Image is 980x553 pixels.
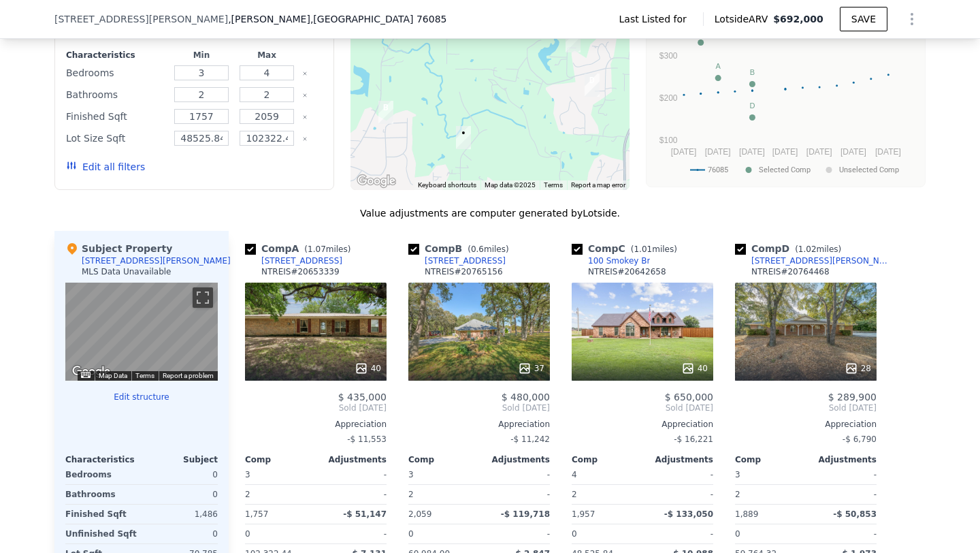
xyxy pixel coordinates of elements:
span: Sold [DATE] [735,402,877,413]
div: 28 [845,362,871,375]
span: ( miles) [625,244,683,254]
div: Adjustments [642,454,713,465]
button: Toggle fullscreen view [193,287,213,308]
div: Min [171,50,231,61]
div: 834 Gail Dr [585,74,600,97]
span: Sold [DATE] [245,402,387,413]
div: - [318,524,387,543]
div: 2 [735,485,803,504]
img: Google [354,172,399,190]
div: Unfinished Sqft [65,524,139,543]
div: Lot Size Sqft [66,129,166,148]
text: $200 [659,93,678,103]
div: Comp [245,454,316,465]
a: [STREET_ADDRESS][PERSON_NAME] [735,255,893,266]
button: Clear [302,71,308,76]
span: 4 [572,470,577,479]
a: Report a problem [163,372,214,379]
span: -$ 11,242 [510,434,550,444]
span: $692,000 [773,14,823,25]
div: 100 Smokey Br [588,255,650,266]
div: - [645,485,713,504]
button: Edit structure [65,392,218,402]
div: Max [237,50,297,61]
button: SAVE [840,7,887,31]
div: Street View [65,283,218,381]
span: 0 [735,529,740,539]
div: Comp A [245,242,356,255]
div: Comp D [735,242,847,255]
div: [STREET_ADDRESS][PERSON_NAME] [751,255,893,266]
svg: A chart. [655,14,917,184]
span: $ 480,000 [502,392,550,402]
text: [DATE] [772,147,798,157]
div: Finished Sqft [65,505,139,524]
div: NTREIS # 20642658 [588,266,666,277]
span: 1.02 [798,244,817,254]
div: MLS Data Unavailable [82,266,171,277]
div: Comp C [572,242,683,255]
span: Sold [DATE] [408,402,550,413]
span: 0 [572,529,577,539]
div: 40 [355,362,381,375]
div: NTREIS # 20765156 [425,266,503,277]
div: Value adjustments are computer generated by Lotside . [54,206,926,220]
button: Keyboard shortcuts [418,180,476,190]
span: -$ 133,050 [664,509,713,519]
div: - [808,465,877,484]
span: , [GEOGRAPHIC_DATA] 76085 [310,14,447,25]
span: Map data ©2025 [485,181,536,189]
div: Bedrooms [65,465,139,484]
div: Subject [142,454,218,465]
div: Appreciation [735,419,877,430]
div: Finished Sqft [66,107,166,126]
div: - [808,485,877,504]
div: Characteristics [66,50,166,61]
span: 3 [245,470,250,479]
span: -$ 50,853 [833,509,877,519]
button: Keyboard shortcuts [81,372,91,378]
button: Clear [302,93,308,98]
div: Appreciation [408,419,550,430]
span: Last Listed for [619,12,692,26]
a: Open this area in Google Maps (opens a new window) [69,363,114,381]
div: [STREET_ADDRESS][PERSON_NAME] [82,255,231,266]
button: Show Options [898,5,926,33]
text: [DATE] [875,147,901,157]
div: Bedrooms [66,63,166,82]
span: 0 [408,529,414,539]
div: [STREET_ADDRESS] [425,255,506,266]
div: Comp [408,454,479,465]
span: -$ 51,147 [343,509,387,519]
span: -$ 11,553 [347,434,387,444]
div: Characteristics [65,454,142,465]
div: - [808,524,877,543]
div: Map [65,283,218,381]
div: 2 [408,485,476,504]
div: - [645,465,713,484]
div: 317 Bent Oak Rd [378,101,393,124]
div: [STREET_ADDRESS] [261,255,342,266]
div: 2 [245,485,313,504]
text: $100 [659,136,678,145]
a: Report a map error [571,181,625,189]
span: 0 [245,529,250,539]
div: 1002 Lake Dr [566,29,581,52]
text: D [749,101,755,110]
a: 100 Smokey Br [572,255,650,266]
div: Adjustments [316,454,387,465]
div: Adjustments [479,454,550,465]
a: Open this area in Google Maps (opens a new window) [354,172,399,190]
span: 2,059 [408,509,431,519]
span: Sold [DATE] [572,402,713,413]
div: Comp [572,454,642,465]
span: [STREET_ADDRESS][PERSON_NAME] [54,12,228,26]
span: $ 289,900 [828,392,877,402]
span: , [PERSON_NAME] [228,12,446,26]
button: Clear [302,136,308,142]
a: [STREET_ADDRESS] [408,255,506,266]
div: 0 [144,524,218,543]
text: [DATE] [705,147,731,157]
div: - [318,465,387,484]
